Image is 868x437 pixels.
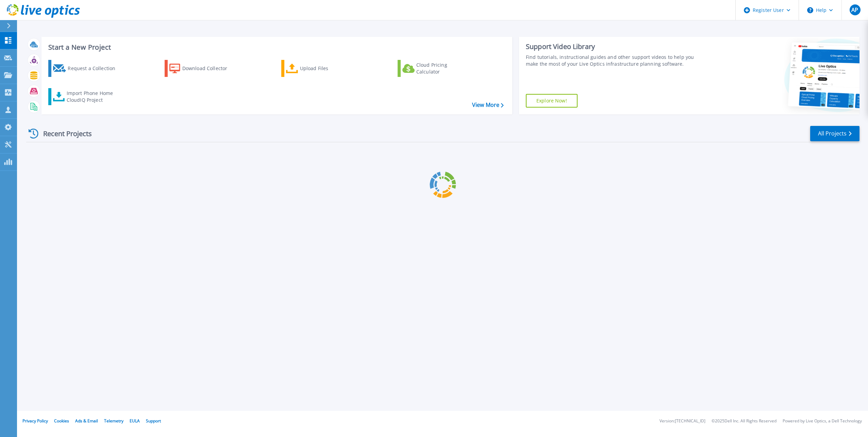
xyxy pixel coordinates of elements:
a: Privacy Policy [22,418,48,424]
div: Import Phone Home CloudIQ Project [67,90,120,103]
a: All Projects [810,126,859,141]
span: AP [851,7,858,13]
a: EULA [130,418,140,424]
a: Cookies [54,418,69,424]
a: Support [146,418,161,424]
a: Telemetry [104,418,123,424]
li: © 2025 Dell Inc. All Rights Reserved [712,419,777,423]
div: Recent Projects [26,125,101,142]
a: Request a Collection [48,60,124,77]
div: Request a Collection [68,62,122,75]
div: Cloud Pricing Calculator [416,62,471,75]
a: View More [472,102,504,108]
a: Ads & Email [75,418,98,424]
a: Download Collector [165,60,240,77]
li: Version: [TECHNICAL_ID] [660,419,705,423]
div: Upload Files [300,62,354,75]
a: Upload Files [281,60,357,77]
li: Powered by Live Optics, a Dell Technology [783,419,862,423]
div: Find tutorials, instructional guides and other support videos to help you make the most of your L... [526,54,702,67]
a: Explore Now! [526,94,578,108]
a: Cloud Pricing Calculator [398,60,473,77]
h3: Start a New Project [48,44,503,51]
div: Download Collector [182,62,237,75]
div: Support Video Library [526,42,702,51]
